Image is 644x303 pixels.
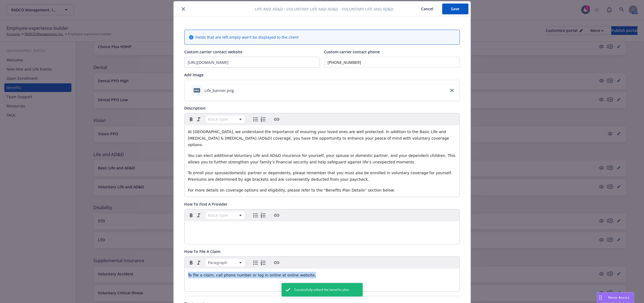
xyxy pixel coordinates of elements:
[252,212,267,219] div: toggle group
[442,4,468,14] button: Save
[184,72,204,77] span: Add image
[252,259,267,266] div: toggle group
[188,188,395,192] span: For more details on coverage options and eligibility, please refer to the “Benefits Plan Details”...
[252,212,259,219] button: Bulleted list
[324,49,380,54] span: Custom carrier contact phone
[188,273,316,277] span: To file a claim, call phone number or log in online at online website.
[184,49,243,54] span: Custom carrier contact website
[259,116,267,123] button: Numbered list
[185,125,460,197] div: editable markdown
[185,221,460,234] div: editable markdown
[206,116,245,123] button: Block type
[205,88,234,93] div: Life_banner.png
[413,4,442,14] button: Cancel
[184,249,221,254] span: How To File A Claim
[185,57,320,67] input: Add custom carrier contact website
[195,259,203,266] button: Italic
[188,153,457,164] span: You can elect additional Voluntary Life and AD&D insurance for yourself, your spouse or domestic ...
[259,212,267,219] button: Numbered list
[188,171,453,182] span: To enroll your spouse/domestic partner or dependents, please remember that you must also be enrol...
[187,116,195,123] button: Bold
[597,292,604,303] div: Drag to move
[195,212,203,219] button: Italic
[196,34,299,40] span: Fields that are left empty won't be displayed to the client
[449,87,455,94] a: close
[255,6,394,12] span: Life and AD&D - Voluntary Life and AD&D - Voluntary Life and AD&D
[252,116,267,123] div: toggle group
[185,269,460,282] div: editable markdown
[184,202,228,207] span: How To Find A Provider
[252,116,259,123] button: Bulleted list
[194,88,200,92] span: png
[295,287,349,292] span: Successfully edited the benefits plan
[236,88,241,93] button: download file
[187,259,195,266] button: Bold
[273,259,280,266] button: Create link
[324,57,460,68] input: Add custom carrier contact phone
[273,116,280,123] button: Create link
[206,212,245,219] button: Block type
[180,6,187,12] button: close
[188,130,450,147] span: At [GEOGRAPHIC_DATA], we understand the importance of ensuring your loved ones are well protected...
[608,295,630,300] span: Nova Assist
[597,292,634,303] button: Nova Assist
[187,212,195,219] button: Bold
[195,116,203,123] button: Italic
[259,259,267,266] button: Numbered list
[184,106,206,111] span: Description
[273,212,280,219] button: Create link
[252,259,259,266] button: Bulleted list
[206,259,245,266] button: Block type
